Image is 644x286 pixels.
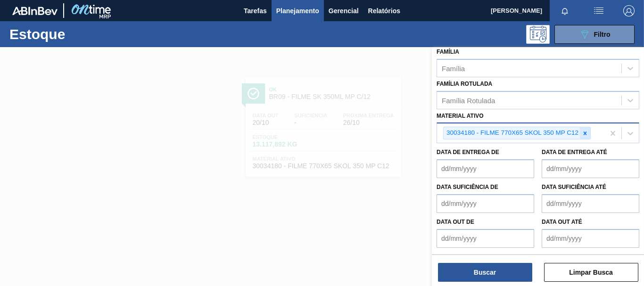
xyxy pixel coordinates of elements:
[594,31,611,38] span: Filtro
[437,194,534,213] input: dd/mm/yyyy
[329,5,359,16] span: Gerencial
[542,229,639,248] input: dd/mm/yyyy
[276,5,319,16] span: Planejamento
[442,64,465,72] div: Família
[593,5,604,16] img: userActions
[9,29,141,40] h1: Estoque
[554,25,635,44] button: Filtro
[12,7,58,15] img: TNhmsLtSVTkK8tSr43FrP2fwEKptu5GPRR3wAAAABJRU5ErkJggg==
[437,229,534,248] input: dd/mm/yyyy
[437,49,459,55] label: Família
[437,219,474,225] label: Data out de
[542,159,639,178] input: dd/mm/yyyy
[368,5,400,16] span: Relatórios
[542,184,606,190] label: Data suficiência até
[550,4,580,17] button: Notificações
[542,194,639,213] input: dd/mm/yyyy
[244,5,267,16] span: Tarefas
[542,149,607,155] label: Data de Entrega até
[442,96,495,104] div: Família Rotulada
[526,25,550,44] div: Pogramando: nenhum usuário selecionado
[437,159,534,178] input: dd/mm/yyyy
[437,113,484,119] label: Material ativo
[444,127,580,139] div: 30034180 - FILME 770X65 SKOL 350 MP C12
[437,81,492,87] label: Família Rotulada
[437,149,499,155] label: Data de Entrega de
[542,219,582,225] label: Data out até
[437,184,498,190] label: Data suficiência de
[623,5,635,16] img: Logout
